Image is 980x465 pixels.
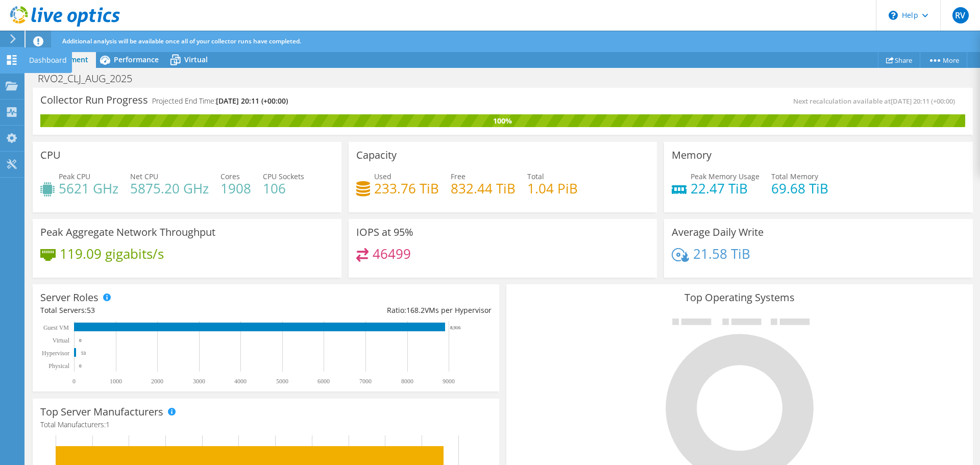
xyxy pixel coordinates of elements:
a: Share [878,52,920,68]
span: Used [374,172,391,181]
h3: Server Roles [40,292,99,303]
text: 8000 [401,378,413,385]
h3: Top Operating Systems [514,292,965,303]
span: Free [451,172,465,181]
text: Guest VM [43,324,69,331]
h3: Average Daily Write [672,227,764,238]
text: 9000 [443,378,455,385]
h4: Projected End Time: [152,95,288,107]
text: Virtual [53,337,70,344]
h4: 106 [263,183,304,194]
span: Peak CPU [59,172,90,181]
text: 2000 [151,378,163,385]
h4: 22.47 TiB [691,183,759,194]
text: 1000 [110,378,122,385]
h4: 21.58 TiB [693,248,750,259]
svg: \n [889,11,898,20]
div: Total Servers: [40,305,266,316]
h3: Peak Aggregate Network Throughput [40,227,215,238]
text: 7000 [359,378,372,385]
h4: Total Manufacturers: [40,419,492,430]
span: [DATE] 20:11 (+00:00) [216,96,288,106]
span: Total Memory [771,172,818,181]
div: Ratio: VMs per Hypervisor [266,305,492,316]
h4: 46499 [373,248,411,259]
h4: 832.44 TiB [451,183,516,194]
text: 0 [79,363,82,369]
span: Performance [114,55,159,64]
h4: 69.68 TiB [771,183,828,194]
span: CPU Sockets [263,172,304,181]
span: 168.2 [406,305,425,315]
text: 5000 [276,378,288,385]
h4: 1908 [220,183,251,194]
span: Cores [220,172,240,181]
text: 0 [72,378,76,385]
h3: Capacity [356,150,397,161]
span: Peak Memory Usage [691,172,759,181]
h4: 1.04 PiB [527,183,578,194]
h4: 233.76 TiB [374,183,439,194]
div: 100% [40,115,965,127]
text: Physical [48,362,69,370]
div: Dashboard [24,47,72,73]
a: More [920,52,967,68]
text: 6000 [317,378,330,385]
text: Hypervisor [42,350,69,357]
text: 3000 [193,378,205,385]
span: 53 [87,305,95,315]
span: Additional analysis will be available once all of your collector runs have completed. [62,37,301,45]
h3: CPU [40,150,61,161]
span: Total [527,172,544,181]
span: RV [952,7,969,23]
span: Virtual [184,55,208,64]
text: 53 [81,351,86,356]
h3: Memory [672,150,712,161]
h4: 5875.20 GHz [130,183,209,194]
span: 1 [106,420,110,429]
h3: Top Server Manufacturers [40,406,163,418]
h4: 119.09 gigabits/s [60,248,164,259]
h1: RVO2_CLJ_AUG_2025 [33,73,148,84]
h4: 5621 GHz [59,183,118,194]
text: 8,916 [450,325,461,330]
text: 4000 [234,378,247,385]
span: Net CPU [130,172,158,181]
span: Next recalculation available at [793,96,960,106]
text: 0 [79,338,82,343]
span: [DATE] 20:11 (+00:00) [891,96,955,106]
h3: IOPS at 95% [356,227,413,238]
